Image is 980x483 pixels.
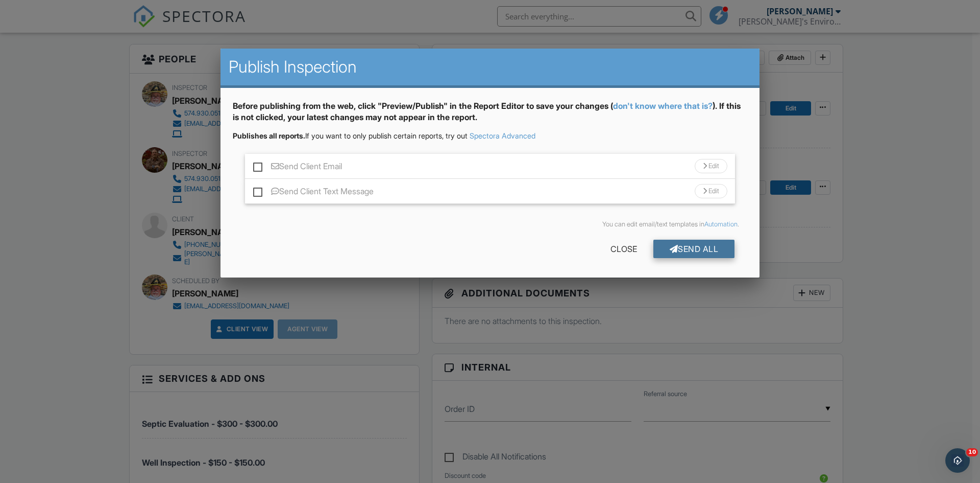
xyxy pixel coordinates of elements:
[945,448,970,473] iframe: Intercom live chat
[241,220,739,228] div: You can edit email/text templates in .
[233,100,747,131] div: Before publishing from the web, click "Preview/Publish" in the Report Editor to save your changes...
[233,131,468,140] span: If you want to only publish certain reports, try out
[704,220,738,228] a: Automation
[653,240,735,258] div: Send All
[594,240,653,258] div: Close
[695,184,727,198] div: Edit
[695,159,727,173] div: Edit
[253,187,374,199] label: Send Client Text Message
[470,131,535,140] a: Spectora Advanced
[253,162,342,174] label: Send Client Email
[233,131,305,140] strong: Publishes all reports.
[613,101,713,111] a: don't know where that is?
[966,448,978,456] span: 10
[229,57,751,77] h2: Publish Inspection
